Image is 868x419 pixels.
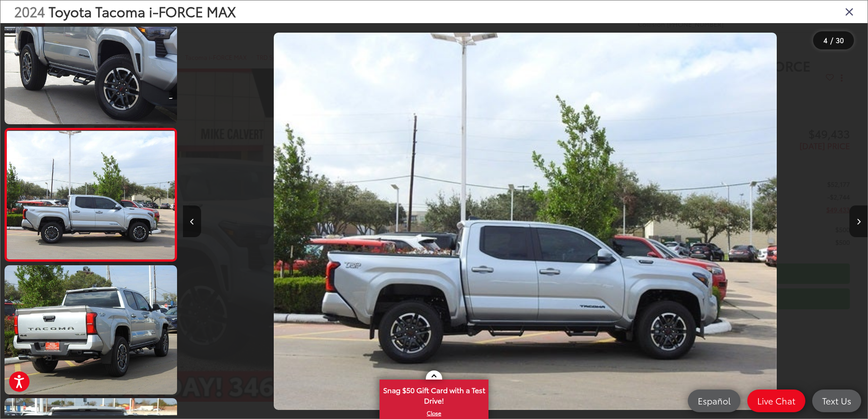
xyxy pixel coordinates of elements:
[824,35,828,45] span: 4
[836,35,844,45] span: 30
[183,33,868,410] div: 2024 Toyota Tacoma i-FORCE MAX TRD Sport i-FORCE MAX 3
[5,131,176,259] img: 2024 Toyota Tacoma i-FORCE MAX TRD Sport i-FORCE MAX
[849,205,868,237] button: Next image
[753,395,800,406] span: Live Chat
[183,205,201,237] button: Previous image
[818,395,856,406] span: Text Us
[829,37,834,44] span: /
[845,5,854,17] i: Close gallery
[14,1,45,21] span: 2024
[747,390,805,412] a: Live Chat
[274,33,777,410] img: 2024 Toyota Tacoma i-FORCE MAX TRD Sport i-FORCE MAX
[688,390,740,412] a: Español
[812,390,861,412] a: Text Us
[49,1,236,21] span: Toyota Tacoma i-FORCE MAX
[3,264,179,396] img: 2024 Toyota Tacoma i-FORCE MAX TRD Sport i-FORCE MAX
[693,395,735,406] span: Español
[380,380,488,408] span: Snag $50 Gift Card with a Test Drive!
